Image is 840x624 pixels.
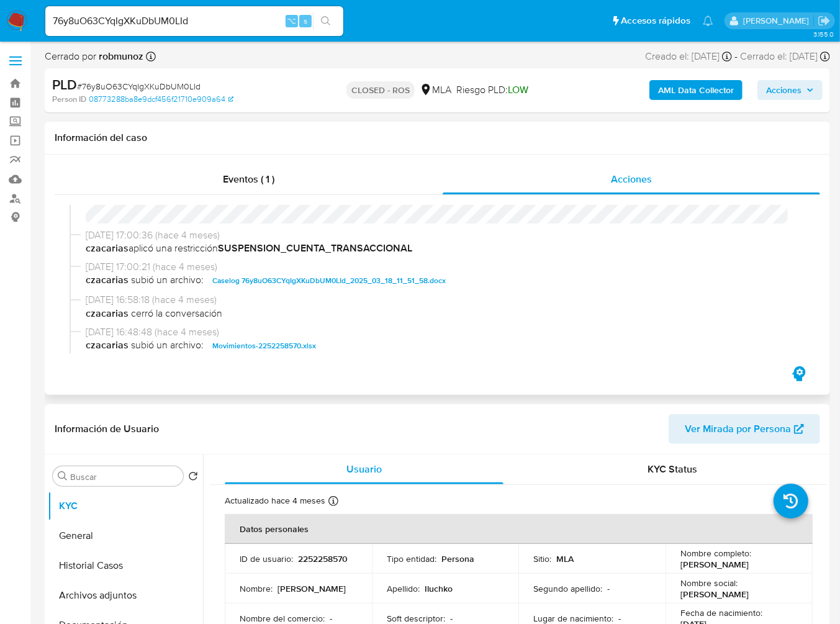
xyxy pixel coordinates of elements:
span: s [304,15,307,27]
span: Ver Mirada por Persona [685,414,791,444]
a: Salir [818,14,831,27]
button: AML Data Collector [649,80,743,100]
span: [DATE] 17:00:36 (hace 4 meses) [86,228,800,242]
p: Tipo entidad : [387,553,436,564]
span: Movimientos-2252258570.xlsx [212,338,316,353]
button: Movimientos-2252258570.xlsx [206,338,322,353]
span: subió un archivo: [131,338,204,353]
h1: Información de Usuario [55,423,159,435]
p: Iluchko [425,583,453,594]
span: [DATE] 16:58:18 (hace 4 meses) [86,293,800,307]
span: Cerrado por [45,50,143,63]
p: Segundo apellido : [533,583,602,594]
p: Soft descriptor : [387,613,445,624]
span: Caselog 76y8uO63CYqIgXKuDbUM0LId_2025_03_18_11_51_58.docx [212,273,446,288]
span: [DATE] 17:00:21 (hace 4 meses) [86,260,800,274]
div: MLA [420,83,451,97]
b: PLD [52,75,77,94]
p: Nombre social : [680,577,738,589]
button: search-icon [313,12,338,30]
div: Creado el: [DATE] [645,50,732,63]
h1: Información del caso [55,132,820,144]
a: 08773288ba8e9dcf456f21710e909a64 [89,94,233,105]
p: 2252258570 [298,553,348,564]
b: czacarias [86,338,129,353]
p: CLOSED - ROS [346,81,415,99]
button: Ver Mirada por Persona [669,414,820,444]
p: Lugar de nacimiento : [533,613,613,624]
p: Nombre : [240,583,273,594]
b: Person ID [52,94,86,105]
p: [PERSON_NAME] [680,589,749,600]
b: czacarias [86,241,129,255]
button: Archivos adjuntos [48,581,203,610]
span: LOW [508,83,528,97]
p: Nombre completo : [680,548,751,559]
span: ⌥ [287,15,296,27]
button: Historial Casos [48,551,203,581]
span: - [734,50,738,63]
p: jessica.fukman@mercadolibre.com [743,15,813,27]
p: Actualizado hace 4 meses [225,495,325,507]
span: Riesgo PLD: [456,83,528,97]
button: Volver al orden por defecto [188,471,198,485]
input: Buscar [70,471,178,482]
span: [DATE] 16:48:48 (hace 4 meses) [86,325,800,339]
p: Sitio : [533,553,551,564]
button: Buscar [58,471,68,481]
span: Acciones [766,80,802,100]
button: Caselog 76y8uO63CYqIgXKuDbUM0LId_2025_03_18_11_51_58.docx [206,273,452,288]
b: SUSPENSION_CUENTA_TRANSACCIONAL [218,241,412,255]
a: Notificaciones [703,16,713,26]
p: Fecha de nacimiento : [680,607,762,618]
span: Usuario [346,462,382,476]
div: Cerrado el: [DATE] [740,50,830,63]
button: KYC [48,491,203,521]
b: robmunoz [96,49,143,63]
span: KYC Status [648,462,698,476]
span: Eventos ( 1 ) [223,172,274,186]
b: czacarias [86,273,129,288]
p: [PERSON_NAME] [278,583,346,594]
p: Nombre del comercio : [240,613,325,624]
button: General [48,521,203,551]
input: Buscar usuario o caso... [45,13,343,29]
th: Datos personales [225,514,813,544]
p: - [450,613,453,624]
p: [PERSON_NAME] [680,559,749,570]
span: Accesos rápidos [621,14,690,27]
span: subió un archivo: [131,273,204,288]
span: cerró la conversación [86,307,800,320]
p: ID de usuario : [240,553,293,564]
span: aplicó una restricción [86,242,800,255]
p: - [607,583,610,594]
p: - [618,613,621,624]
p: Persona [441,553,474,564]
span: Acciones [611,172,652,186]
p: - [330,613,332,624]
span: # 76y8uO63CYqIgXKuDbUM0LId [77,80,201,93]
b: AML Data Collector [658,80,734,100]
p: Apellido : [387,583,420,594]
b: czacarias [86,306,131,320]
button: Acciones [757,80,823,100]
p: MLA [556,553,574,564]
